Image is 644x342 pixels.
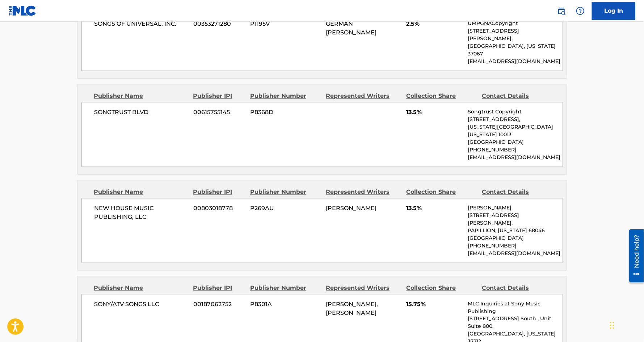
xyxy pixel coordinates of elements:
div: Publisher Name [94,284,188,292]
p: [US_STATE][GEOGRAPHIC_DATA][US_STATE] 10013 [468,123,562,138]
span: P8368D [250,108,320,117]
div: Publisher IPI [193,92,245,100]
div: Drag [610,314,614,336]
span: 13.5% [406,108,462,117]
span: 15.75% [406,300,462,309]
div: Publisher IPI [193,284,245,292]
img: MLC Logo [9,5,37,16]
img: help [576,7,585,15]
span: SONY/ATV SONGS LLC [94,300,188,309]
p: Songtrust Copyright [468,108,562,116]
span: 00803018778 [193,204,245,213]
span: P1195V [250,20,320,28]
p: UMPGNACopyright [468,20,562,27]
span: [PERSON_NAME], [PERSON_NAME] [326,301,378,316]
p: [GEOGRAPHIC_DATA] [468,138,562,146]
img: search [557,7,566,15]
span: [PERSON_NAME] [326,205,376,212]
div: Contact Details [482,188,552,196]
p: PAPILLION, [US_STATE] 68046 [468,227,562,234]
p: [PERSON_NAME] [468,204,562,212]
div: Collection Share [406,188,476,196]
iframe: Resource Center [624,227,644,285]
p: [PHONE_NUMBER] [468,242,562,250]
div: Publisher Number [250,284,320,292]
span: 00615755145 [193,108,245,117]
span: SONGTRUST BLVD [94,108,188,117]
div: Publisher Name [94,92,188,100]
span: NEW HOUSE MUSIC PUBLISHING, LLC [94,204,188,221]
a: Log In [592,2,635,20]
div: Collection Share [406,92,476,100]
p: [PHONE_NUMBER] [468,146,562,154]
div: Publisher IPI [193,188,245,196]
span: P269AU [250,204,320,213]
span: 00187062752 [193,300,245,309]
span: P8301A [250,300,320,309]
div: Contact Details [482,284,552,292]
div: Publisher Number [250,188,320,196]
div: Collection Share [406,284,476,292]
div: Publisher Number [250,92,320,100]
a: Public Search [554,4,569,18]
div: Publisher Name [94,188,188,196]
p: [STREET_ADDRESS][PERSON_NAME], [468,212,562,227]
p: [EMAIL_ADDRESS][DOMAIN_NAME] [468,58,562,65]
div: Represented Writers [326,284,401,292]
p: [GEOGRAPHIC_DATA] [468,234,562,242]
p: [STREET_ADDRESS], [468,116,562,123]
div: Represented Writers [326,188,401,196]
span: 00353271280 [193,20,245,28]
p: [STREET_ADDRESS] South , Unit Suite 800, [468,315,562,330]
p: [STREET_ADDRESS][PERSON_NAME], [468,27,562,42]
div: Represented Writers [326,92,401,100]
div: Help [573,4,588,18]
span: SONGS OF UNIVERSAL, INC. [94,20,188,28]
div: Contact Details [482,92,552,100]
span: 2.5% [406,20,462,28]
span: 13.5% [406,204,462,213]
p: [EMAIL_ADDRESS][DOMAIN_NAME] [468,250,562,257]
p: [GEOGRAPHIC_DATA], [US_STATE] 37067 [468,42,562,58]
p: MLC Inquiries at Sony Music Publishing [468,300,562,315]
iframe: Chat Widget [608,307,644,342]
p: [EMAIL_ADDRESS][DOMAIN_NAME] [468,154,562,161]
